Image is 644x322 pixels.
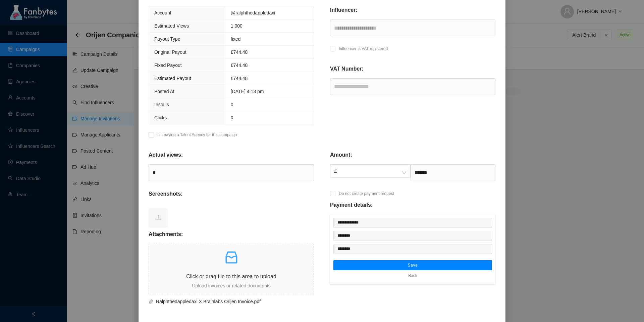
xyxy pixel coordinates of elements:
span: 0 [231,102,233,107]
span: [DATE] 4:13 pm [231,89,264,94]
p: Click or drag file to this area to upload [149,272,314,281]
span: Back [408,272,417,279]
span: Fixed Payout [154,63,182,68]
p: Screenshots: [149,190,182,198]
button: Back [403,270,422,281]
span: paper-clip [149,299,153,304]
span: £744.48 [231,63,248,68]
p: Influencer is VAT registered [339,45,388,52]
span: Save [408,263,418,268]
span: Installs [154,102,169,107]
span: Payout Type [154,36,180,42]
span: Estimated Payout [154,76,191,81]
p: Do not create payment request [339,190,394,197]
p: VAT Number: [330,65,364,73]
span: £744.48 [231,76,248,81]
span: £ 744.48 [231,49,248,55]
button: Save [333,260,492,270]
span: inbox [223,249,239,266]
p: Upload invoices or related documents [149,282,314,289]
span: Ralphthedappledaxi X Brainlabs Orijen Invoice.pdf [153,298,306,305]
p: Attachments: [149,230,183,238]
p: Payment details: [330,201,373,209]
p: Influencer: [330,6,358,14]
span: inboxClick or drag file to this area to uploadUpload invoices or related documents [149,244,314,295]
span: fixed [231,36,241,42]
span: @ralphthedappledaxi [231,10,275,15]
p: I’m paying a Talent Agency for this campaign [157,131,237,138]
span: £ [334,165,407,177]
span: 1,000 [231,23,243,29]
span: Original Payout [154,49,186,55]
p: Amount: [330,151,352,159]
p: Actual views: [149,151,183,159]
span: Account [154,10,171,15]
span: 0 [231,115,233,120]
span: Clicks [154,115,167,120]
span: upload [155,214,162,221]
span: Posted At [154,89,174,94]
span: Estimated Views [154,23,189,29]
